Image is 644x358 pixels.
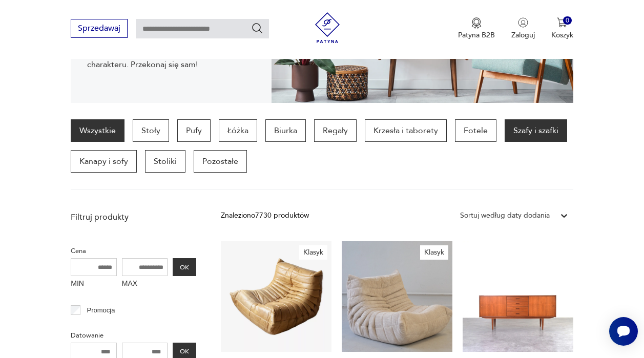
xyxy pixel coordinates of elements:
a: Pozostałe [194,150,247,173]
img: Ikona medalu [471,17,482,29]
a: Łóżka [219,119,257,142]
label: MAX [122,276,168,292]
button: Szukaj [251,22,263,34]
p: Promocja [87,305,115,316]
a: Stoły [133,119,169,142]
button: OK [173,258,196,276]
a: Biurka [265,119,306,142]
div: Znaleziono 7730 produktów [221,210,309,221]
button: Sprzedawaj [71,19,128,38]
img: Ikona koszyka [557,17,567,28]
a: Regały [314,119,357,142]
a: Szafy i szafki [505,119,567,142]
a: Fotele [455,119,496,142]
a: Kanapy i sofy [71,150,137,173]
label: MIN [71,276,117,292]
a: Wszystkie [71,119,124,142]
button: Zaloguj [511,17,535,40]
p: Koszyk [551,30,573,40]
button: Patyna B2B [458,17,495,40]
p: Cena [71,245,196,257]
img: Ikonka użytkownika [518,17,528,28]
a: Ikona medaluPatyna B2B [458,17,495,40]
div: Sortuj według daty dodania [460,210,550,221]
a: Stoliki [145,150,185,173]
iframe: Smartsupp widget button [609,317,638,346]
img: Patyna - sklep z meblami i dekoracjami vintage [312,12,343,43]
p: Patyna B2B [458,30,495,40]
button: 0Koszyk [551,17,573,40]
a: Krzesła i taborety [365,119,447,142]
p: Filtruj produkty [71,212,196,223]
a: Pufy [177,119,211,142]
p: Zaloguj [511,30,535,40]
a: Sprzedawaj [71,26,128,33]
div: 0 [563,16,572,25]
p: Datowanie [71,330,196,341]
